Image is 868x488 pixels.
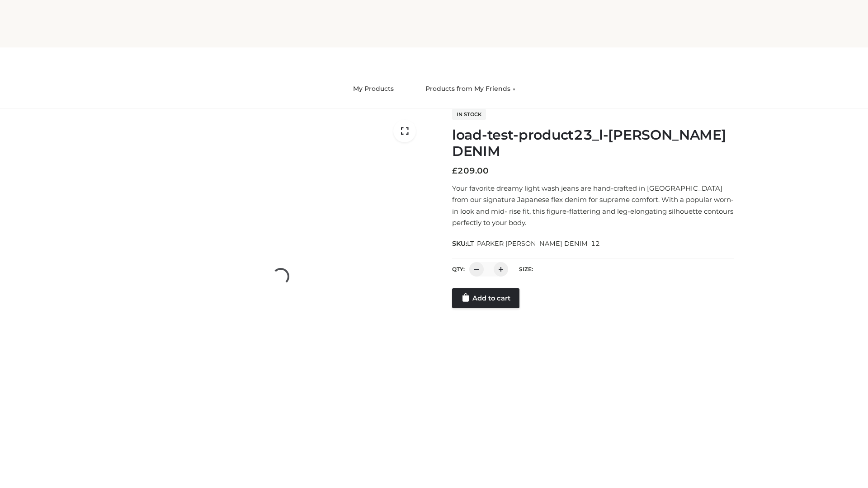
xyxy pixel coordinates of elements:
[452,288,519,308] a: Add to cart
[452,166,489,176] bdi: 209.00
[452,166,458,176] span: £
[419,79,522,99] a: Products from My Friends
[452,183,734,229] p: Your favorite dreamy light wash jeans are hand-crafted in [GEOGRAPHIC_DATA] from our signature Ja...
[467,239,600,248] span: LT_PARKER [PERSON_NAME] DENIM_12
[452,266,465,272] label: QTY:
[519,266,533,272] label: Size:
[452,109,486,120] span: In stock
[346,79,401,99] a: My Products
[452,127,734,160] h1: load-test-product23_l-[PERSON_NAME] DENIM
[452,238,601,249] span: SKU:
